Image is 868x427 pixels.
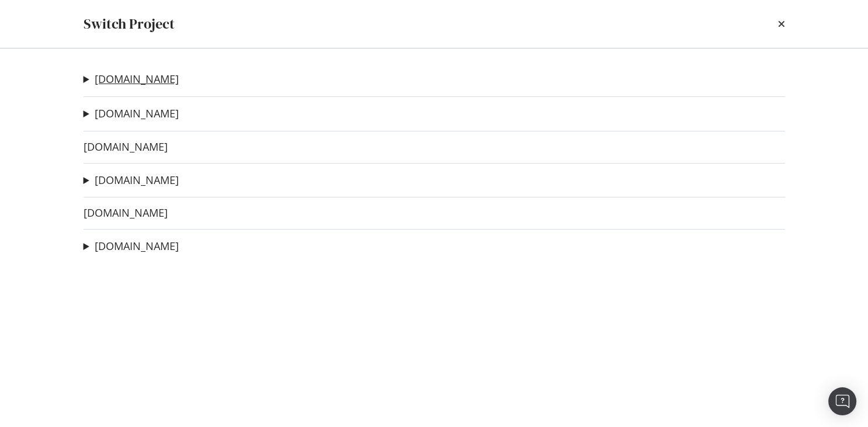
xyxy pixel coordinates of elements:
[84,173,179,188] summary: [DOMAIN_NAME]
[84,14,175,34] div: Switch Project
[84,72,179,87] summary: [DOMAIN_NAME]
[778,14,785,34] div: times
[95,73,179,85] a: [DOMAIN_NAME]
[95,107,179,120] a: [DOMAIN_NAME]
[95,174,179,186] a: [DOMAIN_NAME]
[95,240,179,252] a: [DOMAIN_NAME]
[828,387,856,415] div: Open Intercom Messenger
[84,141,168,153] a: [DOMAIN_NAME]
[84,239,179,254] summary: [DOMAIN_NAME]
[84,106,179,121] summary: [DOMAIN_NAME]
[84,207,168,219] a: [DOMAIN_NAME]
